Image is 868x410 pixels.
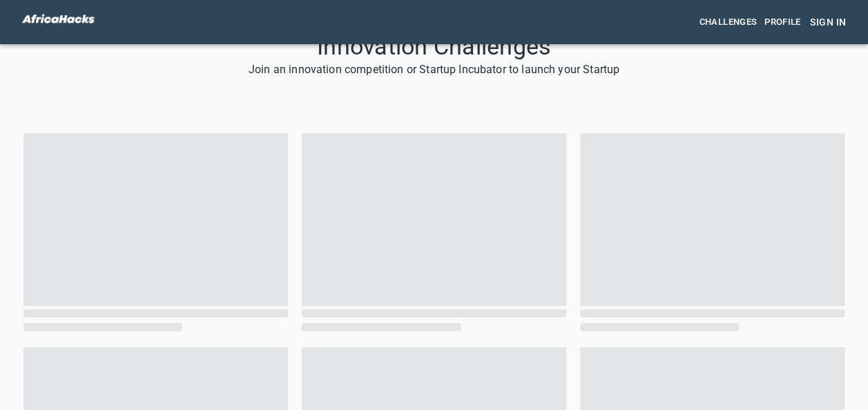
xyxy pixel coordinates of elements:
img: White_p4tsge.png [17,10,99,28]
span: Challenges [699,14,757,30]
a: Challenges [695,10,760,35]
h4: Innovation Challenges [33,32,835,61]
span: Profile [764,14,801,30]
button: Sign in [804,10,851,35]
a: Profile [760,10,804,35]
span: Sign in [810,14,846,31]
p: Join an innovation competition or Startup Incubator to launch your Startup [33,61,835,78]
